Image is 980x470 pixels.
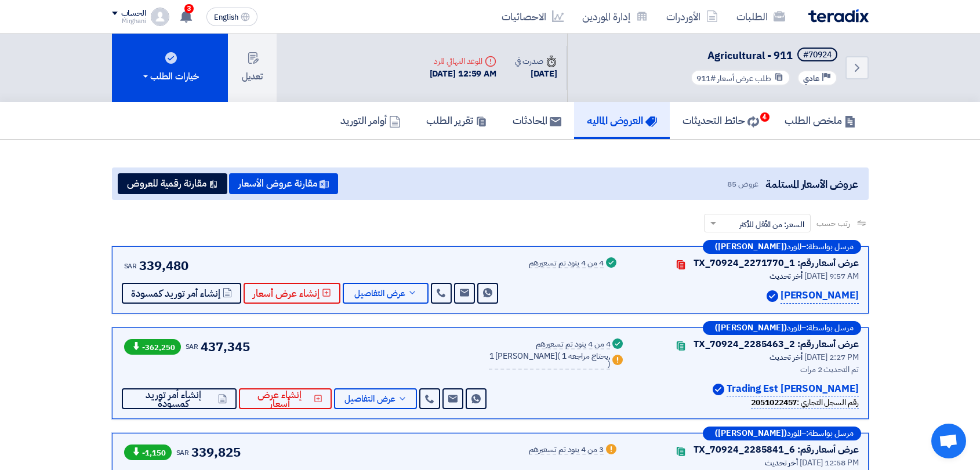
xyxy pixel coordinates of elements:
[781,288,859,304] p: [PERSON_NAME]
[557,350,560,362] span: (
[727,3,794,30] a: الطلبات
[340,114,401,127] h5: أوامر التوريد
[707,48,793,63] span: Agricultural - 911
[334,388,417,409] button: عرض التفاصيل
[248,391,312,408] span: إنشاء عرض أسعار
[344,395,395,403] span: عرض التفاصيل
[713,384,724,395] img: Verified Account
[694,443,859,457] div: عرض أسعار رقم: TX_70924_2285841_6
[124,445,172,460] span: -1,150
[787,429,801,438] span: المورد
[787,243,801,251] span: المورد
[765,176,858,192] span: عروض الأسعار المستلمة
[670,102,772,139] a: حائط التحديثات4
[639,363,858,376] div: تم التحديث 2 مرات
[500,102,574,139] a: المحادثات
[184,4,194,13] span: 3
[715,429,787,438] b: ([PERSON_NAME])
[703,240,861,254] div: –
[804,351,859,363] span: [DATE] 2:27 PM
[489,352,610,370] div: 1 [PERSON_NAME]
[765,457,798,469] span: أخر تحديث
[191,443,240,462] span: 339,825
[131,289,220,298] span: إنشاء أمر توريد كمسودة
[253,289,320,298] span: إنشاء عرض أسعار
[806,243,854,251] span: مرسل بواسطة:
[343,283,429,304] button: عرض التفاصيل
[122,283,241,304] button: إنشاء أمر توريد كمسودة
[767,290,778,302] img: Verified Account
[121,9,146,19] div: الحساب
[772,102,869,139] a: ملخص الطلب
[201,337,249,356] span: 437,345
[715,324,787,332] b: ([PERSON_NAME])
[727,178,758,190] span: عروض 85
[515,55,557,67] div: صدرت في
[816,217,850,229] span: رتب حسب
[608,358,611,370] span: )
[122,388,237,409] button: إنشاء أمر توريد كمسودة
[118,173,227,194] button: مقارنة رقمية للعروض
[760,112,770,122] span: 4
[328,102,413,139] a: أوامر التوريد
[562,350,611,362] span: 1 يحتاج مراجعه,
[717,72,771,85] span: طلب عرض أسعار
[124,339,181,355] span: -362,250
[151,8,169,26] img: profile_test.png
[931,424,966,458] a: Open chat
[694,256,859,270] div: عرض أسعار رقم: TX_70924_2271770_1
[206,8,257,26] button: English
[751,396,797,409] b: 2051022457
[573,3,657,30] a: إدارة الموردين
[430,55,497,67] div: الموعد النهائي للرد
[536,340,611,349] div: 4 من 4 بنود تم تسعيرهم
[529,259,604,268] div: 4 من 4 بنود تم تسعيرهم
[770,270,803,282] span: أخر تحديث
[808,9,869,23] img: Teradix logo
[715,243,787,251] b: ([PERSON_NAME])
[112,18,146,24] div: Mirghani
[787,324,801,332] span: المورد
[124,261,137,271] span: SAR
[239,388,332,409] button: إنشاء عرض أسعار
[739,218,804,231] span: السعر: من الأقل للأكثر
[657,3,727,30] a: الأوردرات
[413,102,500,139] a: تقرير الطلب
[214,13,238,21] span: English
[587,114,657,127] h5: العروض الماليه
[229,173,338,194] button: مقارنة عروض الأسعار
[803,51,832,59] div: #70924
[513,114,561,127] h5: المحادثات
[770,351,803,363] span: أخر تحديث
[806,429,854,438] span: مرسل بواسطة:
[574,102,670,139] a: العروض الماليه
[785,114,856,127] h5: ملخص الطلب
[141,70,199,83] div: خيارات الطلب
[696,72,716,85] span: #911
[703,321,861,335] div: –
[683,114,759,127] h5: حائط التحديثات
[806,324,854,332] span: مرسل بواسطة:
[751,396,858,409] div: رقم السجل التجاري :
[688,48,840,64] h5: Agricultural - 911
[800,457,859,469] span: [DATE] 12:58 PM
[228,34,277,102] button: تعديل
[244,283,340,304] button: إنشاء عرض أسعار
[176,447,190,458] span: SAR
[803,73,819,84] span: عادي
[131,391,216,408] span: إنشاء أمر توريد كمسودة
[112,34,228,102] button: خيارات الطلب
[515,67,557,81] div: [DATE]
[703,427,861,440] div: –
[354,289,405,298] span: عرض التفاصيل
[529,446,604,455] div: 3 من 4 بنود تم تسعيرهم
[804,270,859,282] span: [DATE] 9:57 AM
[186,341,199,352] span: SAR
[694,337,859,351] div: عرض أسعار رقم: TX_70924_2285463_2
[430,67,497,81] div: [DATE] 12:59 AM
[727,381,859,397] p: [PERSON_NAME] Trading Est
[426,114,487,127] h5: تقرير الطلب
[492,3,573,30] a: الاحصائيات
[139,256,188,275] span: 339,480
